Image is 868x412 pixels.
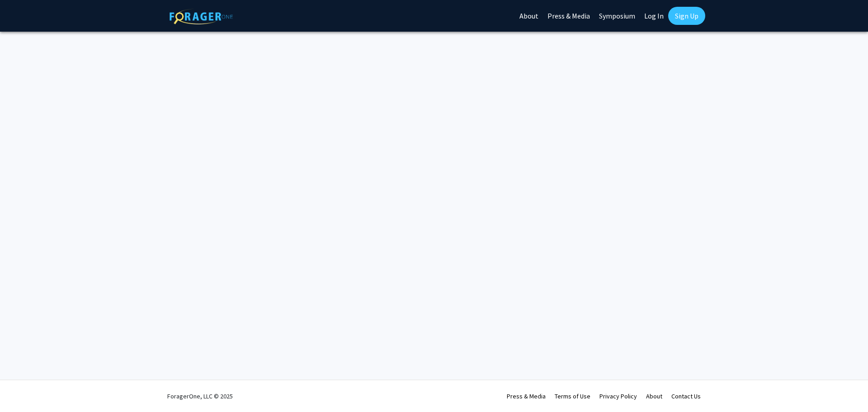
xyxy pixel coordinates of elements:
iframe: Chat [830,371,861,405]
a: Contact Us [671,392,701,400]
div: ForagerOne, LLC © 2025 [167,380,233,412]
a: Sign Up [668,7,705,25]
a: Press & Media [507,392,546,400]
a: Terms of Use [555,392,590,400]
a: About [646,392,662,400]
img: ForagerOne Logo [170,9,233,24]
a: Privacy Policy [599,392,637,400]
